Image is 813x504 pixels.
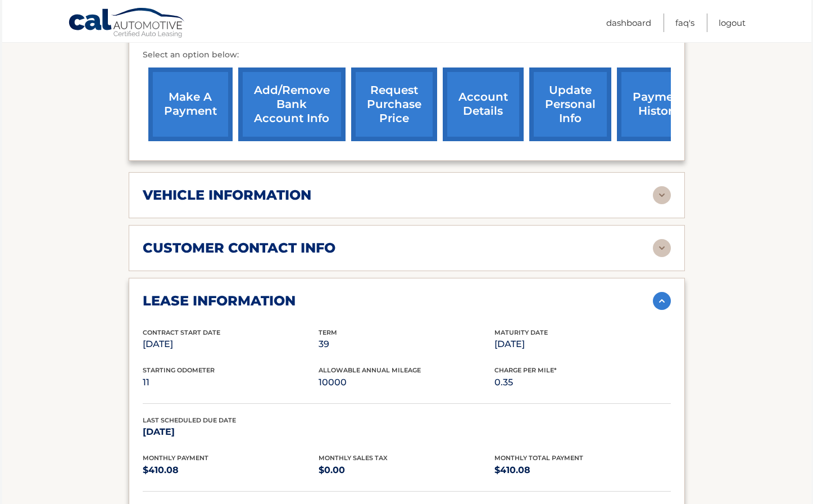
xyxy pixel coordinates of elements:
[143,454,208,462] span: Monthly Payment
[494,462,670,478] p: $410.08
[675,13,694,32] a: FAQ's
[143,462,319,478] p: $410.08
[443,67,524,141] a: account details
[494,375,670,390] p: 0.35
[143,328,220,336] span: Contract Start Date
[606,13,651,32] a: Dashboard
[319,462,494,478] p: $0.00
[351,67,437,141] a: request purchase price
[238,67,346,141] a: Add/Remove bank account info
[653,186,671,204] img: accordion-rest.svg
[143,48,671,62] p: Select an option below:
[143,416,236,424] span: Last Scheduled Due Date
[494,328,548,336] span: Maturity Date
[617,67,701,141] a: payment history
[319,336,494,352] p: 39
[148,67,233,141] a: make a payment
[143,424,319,440] p: [DATE]
[494,336,670,352] p: [DATE]
[653,292,671,310] img: accordion-active.svg
[319,375,494,390] p: 10000
[719,13,746,32] a: Logout
[68,7,186,40] a: Cal Automotive
[529,67,611,141] a: update personal info
[143,187,311,204] h2: vehicle information
[653,239,671,257] img: accordion-rest.svg
[319,328,337,336] span: Term
[319,366,421,374] span: Allowable Annual Mileage
[143,292,296,309] h2: lease information
[143,336,319,352] p: [DATE]
[143,375,319,390] p: 11
[494,366,557,374] span: Charge Per Mile*
[143,366,215,374] span: Starting Odometer
[143,240,335,256] h2: customer contact info
[494,454,583,462] span: Monthly Total Payment
[319,454,388,462] span: Monthly Sales Tax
